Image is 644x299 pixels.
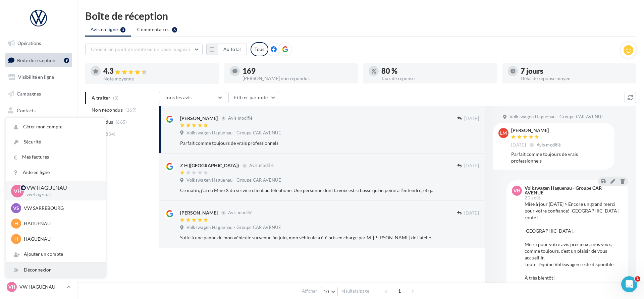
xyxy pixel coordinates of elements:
[6,134,106,149] a: Sécurité
[24,205,98,212] p: VW SARREBOURG
[91,46,190,52] span: Choisir un point de vente ou un code magasin
[159,92,226,103] button: Tous les avis
[6,247,106,262] div: Ajouter un compte
[521,67,631,75] div: 7 jours
[509,114,604,120] span: Volkswagen Haguenau - Groupe CAR AVENUE
[180,115,218,122] div: [PERSON_NAME]
[4,53,73,67] a: Boîte de réception9
[26,184,95,192] p: VW HAGUENAU
[103,76,214,81] div: Note moyenne
[180,162,239,169] div: Z H ([GEOGRAPHIC_DATA])
[186,225,281,231] span: Volkswagen Haguenau - Groupe CAR AVENUE
[381,67,492,75] div: 80 %
[85,11,636,21] div: Boîte de réception
[14,236,18,242] span: H
[511,128,562,133] div: [PERSON_NAME]
[6,262,106,278] div: Déconnexion
[511,151,609,164] div: Parfait comme toujours de vrais professionnels
[17,91,41,97] span: Campagnes
[172,27,177,33] div: 6
[4,87,73,101] a: Campagnes
[17,40,41,46] span: Opérations
[180,140,435,146] div: Parfait comme toujours de vrais professionnels
[116,119,127,125] span: (665)
[24,236,98,242] p: HAGUENAU
[4,36,73,50] a: Opérations
[180,234,435,241] div: Suite à une panne de mon véhicule survenue fin juin, mon véhicule a été pris en charge par M. [PE...
[19,284,64,290] p: VW HAGUENAU
[165,95,192,100] span: Tous les avis
[18,74,54,80] span: Visibilité en ligne
[302,288,317,294] span: Afficher
[514,187,521,194] span: VH
[394,286,405,296] span: 1
[525,196,540,200] span: 20 août
[5,281,72,293] a: VH VW HAGUENAU
[4,176,73,195] a: Campagnes DataOnDemand
[228,116,253,121] span: Avis modifié
[104,131,116,137] span: (834)
[85,44,203,55] button: Choisir un point de vente ou un code magasin
[13,205,19,212] span: VS
[6,149,106,165] a: Mes factures
[249,163,274,168] span: Avis modifié
[26,192,95,198] p: vw-hag-mar
[92,107,123,113] span: Non répondus
[500,130,507,136] span: lm
[186,177,281,183] span: Volkswagen Haguenau - Groupe CAR AVENUE
[537,142,561,147] span: Avis modifié
[4,137,73,151] a: Calendrier
[251,42,268,56] div: Tous
[4,104,73,118] a: Contacts
[14,187,21,195] span: VH
[6,165,106,180] a: Aide en ligne
[206,44,247,55] button: Au total
[4,120,73,134] a: Médiathèque
[525,186,621,195] div: Volkswagen Haguenau - Groupe CAR AVENUE
[341,288,369,294] span: résultats/page
[103,67,214,75] div: 4.3
[125,107,137,113] span: (169)
[621,276,637,292] iframe: Intercom live chat
[228,92,279,103] button: Filtrer par note
[521,76,631,81] div: Délai de réponse moyen
[14,220,18,227] span: H
[228,210,253,216] span: Avis modifié
[6,119,106,134] a: Gérer mon compte
[17,57,55,63] span: Boîte de réception
[180,210,218,216] div: [PERSON_NAME]
[186,130,281,136] span: Volkswagen Haguenau - Groupe CAR AVENUE
[8,284,15,290] span: VH
[137,26,169,33] span: Commentaires
[218,44,247,55] button: Au total
[24,220,98,227] p: HAGUENAU
[635,276,640,282] span: 1
[64,58,69,63] div: 9
[243,76,353,81] div: [PERSON_NAME] non répondus
[464,116,479,122] span: [DATE]
[324,289,329,294] span: 10
[4,154,73,173] a: PLV et print personnalisable
[17,107,36,113] span: Contacts
[4,70,73,84] a: Visibilité en ligne
[511,142,526,148] span: [DATE]
[464,210,479,216] span: [DATE]
[180,187,435,194] div: Ce matin, j’ai eu Mme X du service client au téléphone. Une personne dont la voix est si basse qu...
[243,67,353,75] div: 169
[464,163,479,169] span: [DATE]
[381,76,492,81] div: Taux de réponse
[321,287,338,296] button: 10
